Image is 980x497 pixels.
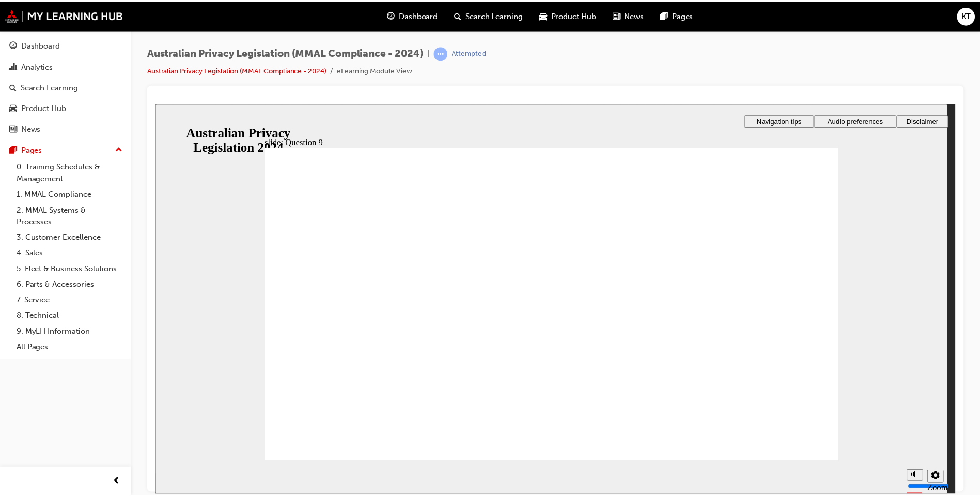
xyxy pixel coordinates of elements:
[9,61,17,71] span: chart-icon
[21,144,42,156] div: Pages
[9,145,17,154] span: pages-icon
[21,81,79,92] div: Search Learning
[148,65,329,74] a: Australian Privacy Legislation (MMAL Compliance - 2024)
[431,46,433,58] span: |
[555,9,601,21] span: Product Hub
[402,9,441,21] span: Dashboard
[339,64,415,76] li: eLearning Module View
[21,60,53,72] div: Analytics
[757,14,789,22] span: Disclaimer
[4,119,128,138] a: News
[5,8,124,21] img: mmal
[449,4,535,25] a: search-iconSearch Learning
[12,245,128,261] a: 4. Sales
[21,122,41,134] div: News
[382,4,449,25] a: guage-iconDashboard
[543,8,551,21] span: car-icon
[12,202,128,229] a: 2. MMAL Systems & Processes
[21,102,67,114] div: Product Hub
[778,381,799,412] label: Zoom to fit
[665,8,673,21] span: pages-icon
[664,11,747,24] button: Audio preferences
[455,48,490,57] div: Attempted
[758,381,825,389] input: volume
[12,159,128,186] a: 0. Training Schedules & Management
[458,8,465,21] span: search-icon
[609,4,657,25] a: news-iconNews
[4,77,128,96] a: Search Learning
[9,82,17,91] span: search-icon
[4,33,128,140] button: DashboardAnalyticsSearch LearningProduct HubNews
[12,292,128,308] a: 7. Service
[12,324,128,340] a: 9. MyLH Information
[12,229,128,245] a: 3. Customer Excellence
[606,14,651,22] span: Navigation tips
[114,476,121,489] span: prev-icon
[469,9,527,21] span: Search Learning
[12,308,128,324] a: 8. Technical
[437,45,451,59] span: learningRecordVerb_ATTEMPT-icon
[12,261,128,277] a: 5. Fleet & Business Solutions
[4,140,128,159] button: Pages
[4,56,128,75] a: Analytics
[629,9,649,21] span: News
[4,35,128,54] a: Dashboard
[116,143,123,156] span: up-icon
[12,186,128,202] a: 1. MMAL Compliance
[757,368,774,380] button: Mute (Ctrl+Alt+M)
[9,124,17,133] span: news-icon
[594,11,664,24] button: Navigation tips
[12,276,128,292] a: 6. Parts & Accessories
[12,339,128,355] a: All Pages
[657,4,707,25] a: pages-iconPages
[4,98,128,117] a: Product Hub
[747,11,799,24] button: Disclaimer
[148,46,427,58] span: Australian Privacy Legislation (MMAL Compliance - 2024)
[535,4,609,25] a: car-iconProduct Hub
[969,9,978,21] span: KT
[752,359,794,393] div: misc controls
[21,39,60,51] div: Dashboard
[677,9,698,21] span: Pages
[778,368,795,381] button: Settings
[617,8,625,21] span: news-icon
[9,40,17,50] span: guage-icon
[9,103,17,113] span: car-icon
[677,14,733,22] span: Audio preferences
[390,8,398,21] span: guage-icon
